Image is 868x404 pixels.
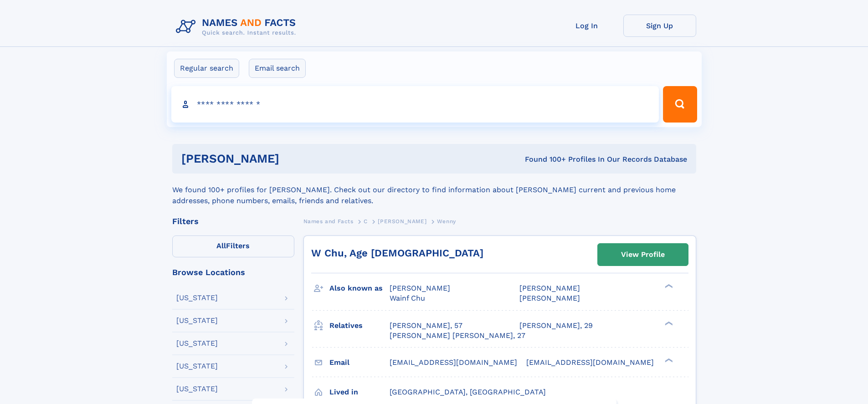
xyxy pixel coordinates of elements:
span: [EMAIL_ADDRESS][DOMAIN_NAME] [526,358,654,367]
span: All [216,241,226,250]
div: View Profile [621,244,665,265]
h3: Lived in [329,384,390,400]
a: [PERSON_NAME], 29 [519,321,593,331]
h3: Relatives [329,318,390,333]
a: [PERSON_NAME] [PERSON_NAME], 27 [390,331,525,341]
span: [PERSON_NAME] [390,284,450,292]
div: ❯ [663,320,673,326]
a: [PERSON_NAME], 57 [390,321,462,331]
button: Search Button [663,86,697,123]
input: search input [171,86,659,123]
a: View Profile [598,244,688,266]
div: Filters [172,217,294,225]
a: W Chu, Age [DEMOGRAPHIC_DATA] [311,247,483,259]
div: ❯ [663,357,673,363]
a: Sign Up [623,15,696,37]
span: C [364,218,368,225]
img: Logo Names and Facts [172,15,303,39]
div: [US_STATE] [176,385,218,393]
h1: [PERSON_NAME] [181,153,402,164]
div: Browse Locations [172,268,294,276]
h3: Also known as [329,281,390,296]
div: ❯ [663,283,673,289]
label: Regular search [174,59,239,78]
a: Names and Facts [303,215,354,227]
div: [US_STATE] [176,317,218,324]
span: [EMAIL_ADDRESS][DOMAIN_NAME] [390,358,517,367]
span: [GEOGRAPHIC_DATA], [GEOGRAPHIC_DATA] [390,388,546,396]
span: Wenny [437,218,456,225]
label: Filters [172,235,294,257]
div: [US_STATE] [176,363,218,370]
span: [PERSON_NAME] [378,218,426,225]
div: [US_STATE] [176,340,218,347]
a: [PERSON_NAME] [378,215,426,227]
span: [PERSON_NAME] [519,284,580,292]
h3: Email [329,355,390,370]
div: Found 100+ Profiles In Our Records Database [402,154,687,164]
label: Email search [249,59,306,78]
a: C [364,215,368,227]
div: We found 100+ profiles for [PERSON_NAME]. Check out our directory to find information about [PERS... [172,174,696,206]
span: Wainf Chu [390,294,425,302]
span: [PERSON_NAME] [519,294,580,302]
div: [US_STATE] [176,294,218,302]
a: Log In [550,15,623,37]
